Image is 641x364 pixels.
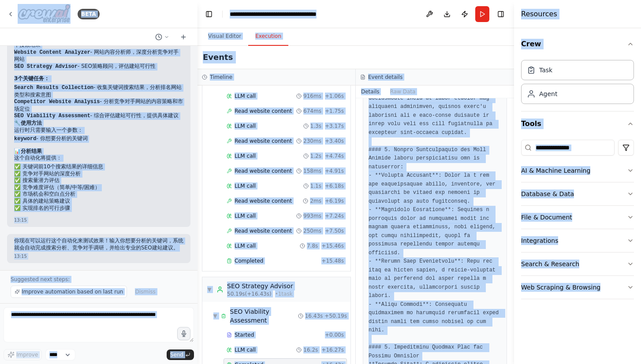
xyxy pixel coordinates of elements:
strong: 使用方法 [21,120,42,126]
div: Database & Data [521,189,574,198]
span: LLM call [235,152,256,160]
div: Crew [521,56,634,111]
div: File & Document [521,213,572,222]
div: Web Scraping & Browsing [521,283,600,292]
button: Web Scraping & Browsing [521,276,634,299]
span: + 7.50s [325,227,344,234]
span: Read website content [235,108,292,115]
button: Raw Data [385,85,421,98]
h4: Resources [521,9,557,19]
img: Logo [18,4,71,24]
span: 2ms [310,197,321,204]
span: Read website content [235,137,292,145]
button: Hide right sidebar [495,8,507,20]
li: - SEO策略顾问，评估建站可行性 [14,63,183,71]
span: LLM call [235,346,256,353]
span: + 4.74s [325,152,344,160]
span: + 15.48s [321,257,344,264]
li: - 分析竞争对手网站的内容策略和市场定位 [14,98,183,112]
div: Agent [539,89,557,98]
div: Integrations [521,236,558,245]
code: Search Results Collection [14,85,93,91]
button: Tools [521,111,634,136]
h2: 🔧 [14,120,183,127]
h2: Events [203,51,233,63]
li: ✅ 关键词前10个搜索结果的详细信息 [14,163,183,171]
li: - 综合评估建站可行性，提供具体建议 [14,112,183,120]
button: Send [167,349,194,360]
span: + 4.91s [325,167,344,175]
button: Improve automation based on last run [11,286,127,298]
span: Dismiss [135,288,155,295]
button: Click to speak your automation idea [177,327,190,340]
li: ✅ 搜索量潜力评估 [14,177,183,184]
li: - 网站内容分析师，深度分析竞争对手网站 [14,49,183,63]
span: • 1 task [275,290,293,297]
span: ▼ [207,286,212,293]
span: + 6.18s [325,182,344,189]
button: Database & Data [521,182,634,205]
li: - 你想要分析的关键词 [14,135,183,143]
span: + 3.17s [325,123,344,130]
p: 这个自动化将提供： [14,155,183,162]
span: 230ms [303,137,321,145]
span: LLM call [235,242,256,249]
span: 993ms [303,212,321,219]
strong: 3个关键任务： [14,75,49,82]
span: 1.3s [310,123,321,130]
span: + 15.46s [321,242,344,249]
span: 250ms [303,227,321,234]
span: + 0.00s [325,331,344,338]
nav: breadcrumb [230,10,329,19]
li: ✅ 实现排名的可行步骤 [14,205,183,212]
span: 1.1s [310,182,321,189]
code: SEO Viability Assessment [14,113,90,119]
span: 674ms [303,108,321,115]
span: + 50.19s [324,312,347,319]
span: 158ms [303,167,321,175]
code: keyword [14,136,36,142]
span: Read website content [235,167,292,175]
button: Execution [248,27,288,46]
button: Crew [521,32,634,56]
button: Start a new chat [176,32,190,42]
span: ▼ [213,312,217,319]
button: AI & Machine Learning [521,159,634,182]
li: ✅ 竞争对手网站的深度分析 [14,171,183,178]
span: LLM call [235,212,256,219]
div: 13:15 [14,217,183,223]
span: LLM call [235,182,256,189]
span: + 7.24s [325,212,344,219]
span: + 1.75s [325,108,344,115]
div: AI & Machine Learning [521,166,590,175]
div: Task [539,66,552,74]
button: File & Document [521,206,634,229]
span: 916ms [303,93,321,100]
button: Integrations [521,229,634,252]
span: Read website content [235,227,292,234]
span: LLM call [235,93,256,100]
p: Suggested next steps: [11,276,187,283]
li: ✅ 竞争难度评估（简单/中等/困难） [14,184,183,191]
button: Improve [4,349,42,360]
span: + 6.19s [325,197,344,204]
button: Hide left sidebar [203,8,215,20]
span: Send [170,351,183,358]
div: SEO Strategy Advisor [227,282,293,290]
span: 1.2s [310,152,321,160]
code: Competitor Website Analysis [14,99,100,105]
span: Started [235,331,254,338]
button: Visual Editor [201,27,248,46]
div: BETA [78,9,100,19]
span: 16.2s [303,346,318,353]
span: Completed [235,257,263,264]
span: Read website content [235,197,292,204]
span: 7.8s [307,242,318,249]
h3: Event details [368,74,402,81]
button: Search & Research [521,253,634,275]
span: + 1.06s [325,93,344,100]
button: Dismiss [130,286,160,298]
div: SEO Viability Assessment [230,307,298,325]
p: 运行时只需要输入一个参数： [14,127,183,134]
span: Improve automation based on last run [22,288,123,295]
